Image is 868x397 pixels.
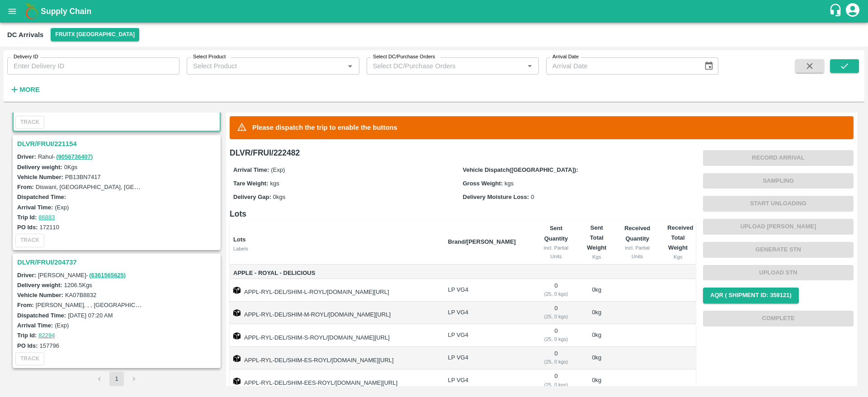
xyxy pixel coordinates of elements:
img: box [233,355,241,362]
label: (Exp) [55,204,69,211]
div: incl. Partial Units [540,244,571,260]
label: Select DC/Purchase Orders [373,53,435,61]
label: From: [17,302,34,308]
div: DC Arrivals [7,29,43,41]
b: Lots [233,236,245,243]
td: 0 [533,279,579,302]
td: APPL-RYL-DEL/SHIM-ES-ROYL/[DOMAIN_NAME][URL] [230,347,441,369]
label: Delivery Gap: [233,194,271,200]
div: ( 25, 0 kgs) [540,312,571,321]
label: Gross Weight: [463,180,503,187]
img: box [233,287,241,294]
img: box [233,309,241,317]
div: ( 25, 0 kgs) [540,335,571,343]
h3: DLVR/FRUI/221154 [17,138,219,150]
h6: Lots [230,208,696,220]
label: Dispatched Time: [17,312,66,319]
div: Kgs [667,253,689,261]
p: Please dispatch the trip to enable the buttons [252,123,397,132]
div: ( 25, 0 kgs) [540,358,571,366]
b: Sent Total Weight [587,224,606,251]
label: From: [17,184,34,190]
span: 0 [531,194,534,200]
h3: DLVR/FRUI/204737 [17,256,219,268]
td: LP VG4 [441,279,533,302]
label: PB13BN7417 [65,174,101,180]
td: 0 [533,302,579,324]
span: Apple - Royal - Delicious [233,268,441,279]
td: 0 kg [579,324,615,347]
b: Brand/[PERSON_NAME] [448,238,516,245]
td: APPL-RYL-DEL/SHIM-L-ROYL/[DOMAIN_NAME][URL] [230,279,441,302]
b: Received Total Weight [667,224,693,251]
label: Vehicle Number: [17,292,63,298]
label: Dispatched Time: [17,194,66,200]
button: AQR ( Shipment Id: 359121) [703,288,799,303]
label: Select Product [193,53,226,61]
td: 0 [533,369,579,392]
input: Arrival Date [546,57,697,75]
button: page 1 [109,372,124,386]
label: Arrival Time: [17,204,53,211]
nav: pagination navigation [91,372,142,386]
div: Kgs [586,253,608,261]
label: 1206.5 Kgs [64,282,92,288]
input: Select DC/Purchase Orders [369,60,509,72]
a: Supply Chain [41,5,829,18]
td: APPL-RYL-DEL/SHIM-M-ROYL/[DOMAIN_NAME][URL] [230,302,441,324]
span: (Exp) [271,166,285,173]
div: ( 25, 0 kgs) [540,381,571,389]
span: kgs [270,180,279,187]
b: Received Quantity [624,225,650,241]
label: Arrival Date [552,53,579,61]
td: LP VG4 [441,347,533,369]
label: Tare Weight: [233,180,269,187]
div: Labels [233,245,441,253]
label: Diswani, [GEOGRAPHIC_DATA], [GEOGRAPHIC_DATA] , [GEOGRAPHIC_DATA] [36,183,251,190]
button: Select DC [51,28,139,41]
b: Sent Quantity [544,225,568,241]
label: PO Ids: [17,224,38,231]
td: 0 [533,347,579,369]
label: Driver: [17,153,36,160]
td: LP VG4 [441,302,533,324]
label: 172110 [40,224,59,231]
label: PO Ids: [17,106,38,113]
td: 0 kg [579,279,615,302]
input: Enter Delivery ID [7,57,179,75]
img: box [233,332,241,340]
td: LP VG4 [441,324,533,347]
img: box [233,378,241,385]
span: Rahul - [38,153,94,160]
div: ( 25, 0 kgs) [540,290,571,298]
a: (9056736407) [56,153,93,160]
div: customer-support [829,3,844,19]
img: logo [23,2,41,20]
label: Delivery Moisture Loss: [463,194,529,200]
label: 173337 [40,106,59,113]
b: Supply Chain [41,7,91,16]
td: 0 kg [579,302,615,324]
a: (6361565625) [89,272,126,279]
button: Open [524,60,536,72]
td: 0 kg [579,369,615,392]
td: APPL-RYL-DEL/SHIM-S-ROYL/[DOMAIN_NAME][URL] [230,324,441,347]
label: Vehicle Number: [17,174,63,180]
label: [DATE] 07:20 AM [68,312,113,319]
label: 0 Kgs [64,164,78,170]
a: 86883 [38,214,55,221]
label: PO Ids: [17,342,38,349]
label: Arrival Time: [17,322,53,329]
div: incl. Partial Units [622,244,653,260]
button: Choose date [700,57,717,75]
td: LP VG4 [441,369,533,392]
span: kgs [505,180,514,187]
input: Select Product [189,60,341,72]
label: Delivery weight: [17,282,62,288]
a: 82294 [38,332,55,339]
td: 0 [533,324,579,347]
td: APPL-RYL-DEL/SHIM-EES-ROYL/[DOMAIN_NAME][URL] [230,369,441,392]
label: Arrival Time: [233,166,269,173]
label: 157796 [40,342,59,349]
label: Trip Id: [17,332,37,339]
